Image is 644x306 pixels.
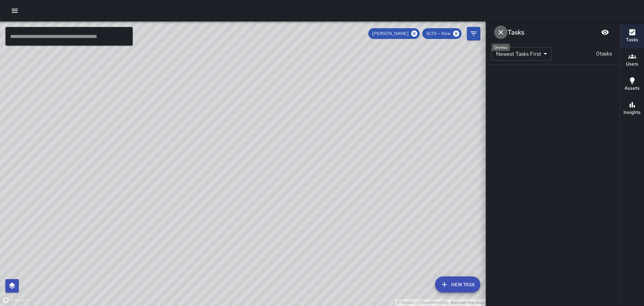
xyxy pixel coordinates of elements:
button: Blur [598,26,612,39]
button: Tasks [620,24,644,48]
h6: Insights [624,109,641,116]
button: Dismiss [494,26,507,39]
span: [PERSON_NAME] [368,30,413,37]
h6: Users [626,60,638,68]
button: Assets [620,73,644,97]
div: Newest Tasks First [491,47,552,60]
button: Filters [467,27,480,40]
div: [PERSON_NAME] [368,28,420,39]
h6: Tasks [507,27,524,38]
button: Users [620,48,644,73]
p: 0 tasks [593,50,614,58]
h6: Tasks [626,36,638,44]
div: 9/29 — Now [422,28,462,39]
div: Dismiss [492,44,510,51]
span: 9/29 — Now [422,30,454,37]
button: New Task [435,276,480,293]
button: Insights [620,97,644,121]
h6: Assets [625,85,640,92]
